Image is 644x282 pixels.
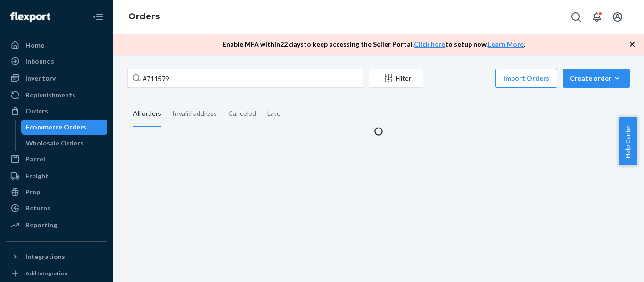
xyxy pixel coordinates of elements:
[567,8,586,26] button: Open Search Box
[25,154,45,164] div: Parcel
[6,218,107,233] a: Reporting
[6,104,107,119] a: Orders
[6,38,107,53] a: Home
[267,101,281,126] div: Late
[133,101,161,127] div: All orders
[25,187,40,197] div: Prep
[25,171,49,181] div: Freight
[6,169,107,184] a: Freight
[25,203,50,213] div: Returns
[25,269,67,277] div: Add Integration
[128,11,160,22] a: Orders
[6,201,107,216] a: Returns
[228,101,256,126] div: Canceled
[89,8,107,26] button: Close Navigation
[10,12,50,22] img: Flexport logo
[121,3,167,31] ol: breadcrumbs
[21,120,108,135] a: Ecommerce Orders
[6,54,107,69] a: Inbounds
[25,56,54,66] div: Inbounds
[584,254,635,277] iframe: Opens a widget where you can chat to one of our agents
[25,73,56,83] div: Inventory
[6,152,107,167] a: Parcel
[619,117,637,165] button: Help Center
[25,106,48,116] div: Orders
[6,71,107,86] a: Inventory
[25,220,57,230] div: Reporting
[26,122,86,132] div: Ecommerce Orders
[587,8,606,26] button: Open notifications
[495,69,557,88] button: Import Orders
[25,40,44,50] div: Home
[25,252,65,261] div: Integrations
[414,40,445,48] a: Click here
[21,136,108,151] a: Wholesale Orders
[608,8,627,26] button: Open account menu
[369,69,423,88] button: Filter
[223,40,525,49] p: Enable MFA within 22 days to keep accessing the Seller Portal. to setup now. .
[127,69,363,88] input: Search orders
[26,138,83,148] div: Wholesale Orders
[173,101,217,126] div: Invalid address
[369,73,423,83] div: Filter
[570,73,623,83] div: Create order
[6,268,107,279] a: Add Integration
[563,69,630,88] button: Create order
[6,88,107,103] a: Replenishments
[6,249,107,264] button: Integrations
[25,90,75,100] div: Replenishments
[488,40,524,48] a: Learn More
[6,185,107,200] a: Prep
